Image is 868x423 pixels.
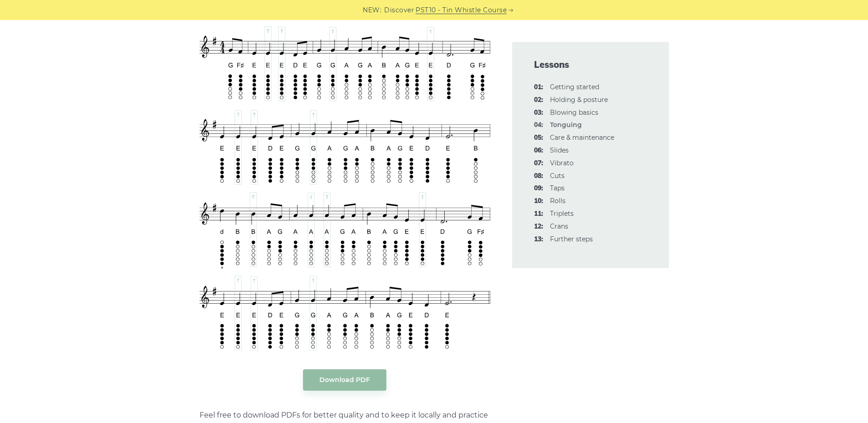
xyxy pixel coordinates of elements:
[550,184,565,192] a: 09:Taps
[534,120,543,131] span: 04:
[550,121,582,129] strong: Tonguing
[534,82,543,93] span: 01:
[416,5,507,15] a: PST10 - Tin Whistle Course
[534,196,543,207] span: 10:
[550,209,574,218] a: 11:Triplets
[534,107,543,118] span: 03:
[550,108,598,117] a: 03:Blowing basics
[550,146,569,154] a: 06:Slides
[534,58,647,71] span: Lessons
[534,221,543,232] span: 12:
[550,235,593,243] a: 13:Further steps
[534,171,543,182] span: 08:
[550,159,574,167] a: 07:Vibrato
[550,222,568,230] a: 12:Crans
[384,5,414,15] span: Discover
[303,369,386,391] a: Download PDF
[534,158,543,169] span: 07:
[534,133,543,143] span: 05:
[550,197,565,205] a: 10:Rolls
[534,145,543,156] span: 06:
[550,83,599,91] a: 01:Getting started
[363,5,381,15] span: NEW:
[534,234,543,245] span: 13:
[534,183,543,194] span: 09:
[534,209,543,219] span: 11:
[550,172,565,180] a: 08:Cuts
[550,133,614,142] a: 05:Care & maintenance
[550,96,608,104] a: 02:Holding & posture
[534,95,543,106] span: 02:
